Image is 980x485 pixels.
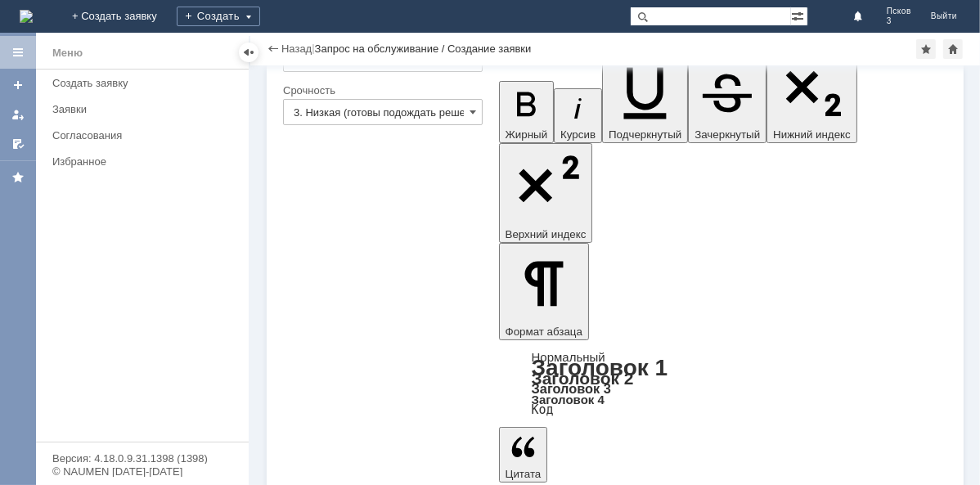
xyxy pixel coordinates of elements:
[499,243,589,339] button: Формат абзаца
[52,77,239,89] div: Создать заявку
[315,43,532,55] div: Запрос на обслуживание / Создание заявки
[554,88,602,143] button: Курсив
[7,164,239,177] div: Фото прилагаются.
[177,7,260,26] div: Создать
[766,46,857,143] button: Нижний индекс
[52,466,232,477] div: © NAUMEN [DATE]-[DATE]
[46,97,245,122] a: Заявки
[887,7,911,16] span: Псков
[916,39,936,59] div: Добавить в избранное
[52,453,232,464] div: Версия: 4.18.0.9.31.1398 (1398)
[609,128,681,141] span: Подчеркнутый
[7,7,239,20] div: Добрый вечер.
[7,98,239,164] div: -нетоварный вид упаковки (Крем-краска для волос HAIR Happiness тон №9.32 светлый бежевый блондин ...
[52,155,221,168] div: Избранное
[46,70,245,96] a: Создать заявку
[506,228,587,240] span: Верхний индекс
[281,43,312,55] a: Назад
[5,101,31,128] a: Мои заявки
[532,350,605,364] a: Нормальный
[20,10,33,23] a: Перейти на домашнюю страницу
[695,128,760,141] span: Зачеркнутый
[688,58,766,143] button: Зачеркнутый
[532,355,668,380] a: Заголовок 1
[506,128,548,141] span: Жирный
[532,402,554,417] a: Код
[773,128,851,141] span: Нижний индекс
[52,43,83,63] div: Меню
[20,10,33,23] img: logo
[7,46,239,98] div: -брак (Пена для укладки волос Hair Care 3D Объём суперсильной фиксации, 300мл Белита/16/М 4810151...
[506,468,542,480] span: Цитата
[532,381,611,396] a: Заголовок 3
[52,129,239,141] div: Согласования
[602,50,688,142] button: Подчеркнутый
[283,85,479,96] div: Срочность
[52,103,239,115] div: Заявки
[312,42,314,54] div: |
[499,81,555,143] button: Жирный
[7,20,239,46] div: По накладной бкТ2-004226 от [DATE] поставке
[506,326,582,338] span: Формат абзаца
[791,7,807,23] span: Расширенный поиск
[560,128,596,141] span: Курсив
[239,43,258,62] div: Скрыть меню
[46,123,245,148] a: Согласования
[532,393,605,406] a: Заголовок 4
[499,427,548,483] button: Цитата
[5,72,31,98] a: Создать заявку
[532,369,634,388] a: Заголовок 2
[943,39,963,59] div: Сделать домашней страницей
[5,131,31,157] a: Мои согласования
[499,352,947,415] div: Формат абзаца
[887,16,911,26] span: 3
[499,143,593,244] button: Верхний индекс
